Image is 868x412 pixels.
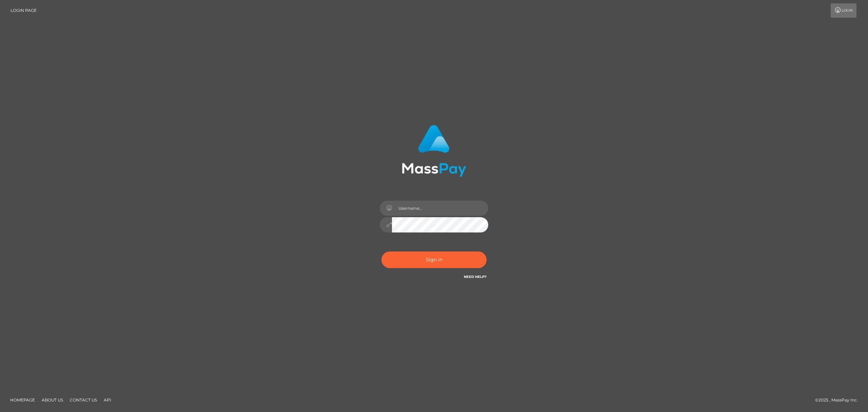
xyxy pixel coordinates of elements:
img: MassPay Login [402,125,466,177]
input: Username... [392,201,488,216]
button: Sign in [381,251,487,268]
a: Need Help? [464,275,487,279]
a: Login Page [11,3,37,18]
a: About Us [39,395,66,405]
a: API [101,395,114,405]
a: Login [831,3,856,18]
div: © 2025 , MassPay Inc. [815,396,863,404]
a: Homepage [7,395,38,405]
a: Contact Us [67,395,100,405]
